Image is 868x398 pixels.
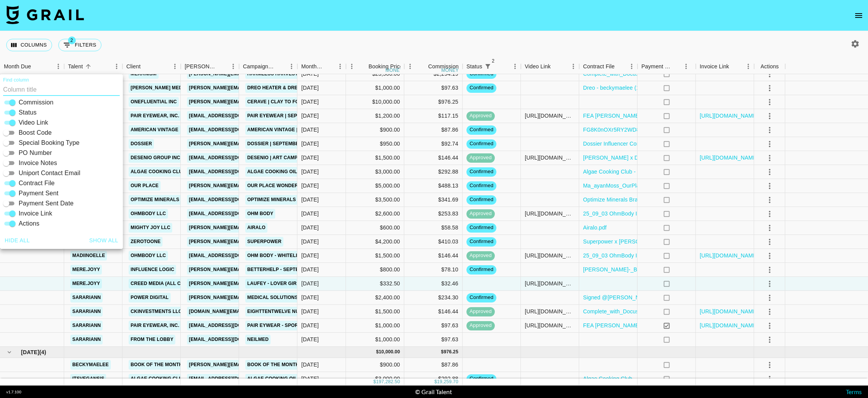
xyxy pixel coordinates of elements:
[187,251,274,261] a: [EMAIL_ADDRESS][DOMAIN_NAME]
[19,138,80,148] span: Special Booking Type
[763,263,776,276] button: select merge strategy
[404,193,463,207] div: $341.69
[346,67,404,81] div: $23,500.00
[525,210,575,217] div: https://www.instagram.com/reel/DObmyfAgfhb/
[187,153,274,163] a: [EMAIL_ADDRESS][DOMAIN_NAME]
[187,209,274,219] a: [EMAIL_ADDRESS][DOMAIN_NAME]
[21,348,39,356] span: [DATE]
[301,280,319,287] div: Sep '25
[19,189,58,198] span: Payment Sent
[466,308,495,315] span: approved
[70,307,103,316] a: sarariann
[129,139,154,149] a: Dossier
[19,169,80,178] span: Uniport Contact Email
[301,84,319,92] div: Sep '25
[3,83,120,96] input: Column title
[763,165,776,179] button: select merge strategy
[404,249,463,263] div: $146.44
[68,59,83,74] div: Talent
[729,61,740,72] button: Sort
[129,360,184,370] a: Book of the Month
[185,59,217,74] div: [PERSON_NAME]
[83,61,94,72] button: Sort
[129,69,159,79] a: Mekanism
[129,125,180,135] a: American Vintage
[404,358,463,372] div: $87.86
[763,221,776,235] button: select merge strategy
[763,358,776,372] button: select merge strategy
[122,59,181,74] div: Client
[19,108,37,117] span: Status
[239,59,297,74] div: Campaign (Type)
[466,140,496,148] span: confirmed
[583,224,607,231] a: Airalo.pdf
[763,277,776,290] button: select merge strategy
[466,126,496,134] span: confirmed
[583,84,651,92] a: Dreo - beckymaelee (1).pdf
[301,335,319,343] div: Sep '25
[129,265,176,275] a: Influence Logic
[525,280,575,287] div: https://www.instagram.com/reel/DObUkhKDpeF/
[129,111,181,121] a: Pair Eyewear, Inc.
[700,308,758,315] a: [URL][DOMAIN_NAME]
[346,207,404,221] div: $2,600.00
[187,237,314,247] a: [PERSON_NAME][EMAIL_ADDRESS][DOMAIN_NAME]
[441,68,459,73] div: money
[187,69,354,79] a: [PERSON_NAME][EMAIL_ADDRESS][PERSON_NAME][DOMAIN_NAME]
[583,182,782,189] a: Ma_ayanMoss_OurPlace_5-25-[PERSON_NAME].verone_fromourplace.com.pdf
[466,70,496,78] span: confirmed
[245,125,330,135] a: American Vintage | September
[346,123,404,137] div: $900.00
[245,265,314,275] a: Betterhelp - September
[245,307,346,316] a: EightTenTwelve Nurse App | Launch
[52,61,64,72] button: Menu
[245,111,319,121] a: Pair Eyewear | September
[551,61,562,72] button: Sort
[525,308,575,315] div: https://www.tiktok.com/@sarariann/video/7547856233147977015
[583,70,727,78] a: Complete_with_Docusign_MEREDITH__Mekanism_-_.pdf
[129,237,162,247] a: ZeroToOne
[404,81,463,95] div: $97.63
[111,61,122,72] button: Menu
[68,36,76,44] span: 2
[301,266,319,273] div: Sep '25
[301,210,319,217] div: Sep '25
[245,335,271,344] a: Neilmed
[346,263,404,277] div: $800.00
[404,165,463,179] div: $292.88
[493,61,504,72] button: Sort
[245,209,275,219] a: Ohm Body
[187,97,354,107] a: [PERSON_NAME][EMAIL_ADDRESS][PERSON_NAME][DOMAIN_NAME]
[346,95,404,109] div: $10,000.00
[525,252,575,259] div: https://www.instagram.com/p/DKAkIAdBsAU/?img_index=1
[70,265,102,275] a: mere.joyy
[334,61,346,72] button: Menu
[129,223,172,233] a: Mighty Joy LLC
[129,374,197,384] a: Algae Cooking Club Inc
[763,235,776,249] button: select merge strategy
[141,61,152,72] button: Sort
[126,59,141,74] div: Client
[466,238,496,245] span: confirmed
[245,360,301,370] a: Book of the Month
[187,293,354,302] a: [PERSON_NAME][EMAIL_ADDRESS][PERSON_NAME][DOMAIN_NAME]
[763,137,776,151] button: select merge strategy
[64,59,122,74] div: Talent
[187,223,314,233] a: [PERSON_NAME][EMAIL_ADDRESS][DOMAIN_NAME]
[346,305,404,319] div: $1,500.00
[346,372,404,386] div: $3,000.00
[4,347,15,358] button: hide children
[463,59,521,74] div: Status
[39,348,46,356] span: ( 4 )
[680,61,692,72] button: Menu
[245,321,350,330] a: Pair Eywear - Sport Lenses Campaign
[466,322,495,329] span: approved
[70,360,111,370] a: beckymaelee
[763,151,776,165] button: select merge strategy
[227,61,239,72] button: Menu
[466,59,482,74] div: Status
[31,61,42,72] button: Sort
[404,95,463,109] div: $976.25
[700,322,758,329] a: [URL][DOMAIN_NAME]
[19,128,52,137] span: Boost Code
